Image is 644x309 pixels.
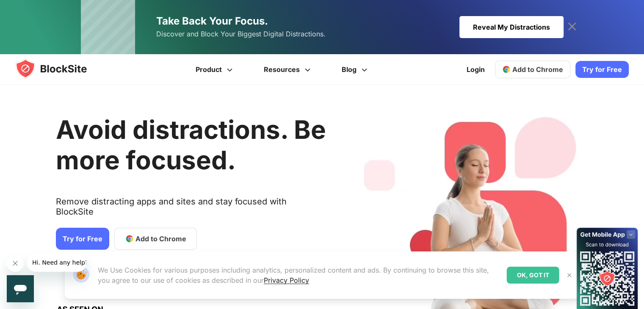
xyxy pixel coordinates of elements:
img: Close [566,272,573,279]
span: Take Back Your Focus. [156,15,268,27]
iframe: Message from company [27,253,86,272]
div: OK, GOT IT [507,267,559,284]
text: Remove distracting apps and sites and stay focused with BlockSite [56,196,326,223]
a: Privacy Policy [264,276,309,284]
div: Reveal My Distractions [459,16,564,38]
span: Discover and Block Your Biggest Digital Distractions. [156,28,326,40]
iframe: Button to launch messaging window [7,275,34,302]
img: chrome-icon.svg [502,65,511,74]
img: blocksite-icon.5d769676.svg [15,58,103,79]
h1: Avoid distractions. Be more focused. [56,114,326,175]
span: Add to Chrome [135,234,186,244]
a: Login [462,59,490,80]
span: Hi. Need any help? [5,6,61,13]
a: Add to Chrome [495,61,570,78]
iframe: Close message [7,255,24,272]
a: Product [181,54,249,85]
a: Blog [327,54,384,85]
button: Close [564,270,575,281]
span: Add to Chrome [512,65,563,74]
a: Add to Chrome [114,228,197,250]
a: Resources [249,54,327,85]
a: Try for Free [575,61,629,78]
a: Try for Free [56,228,109,250]
p: We Use Cookies for various purposes including analytics, personalized content and ads. By continu... [98,265,500,285]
